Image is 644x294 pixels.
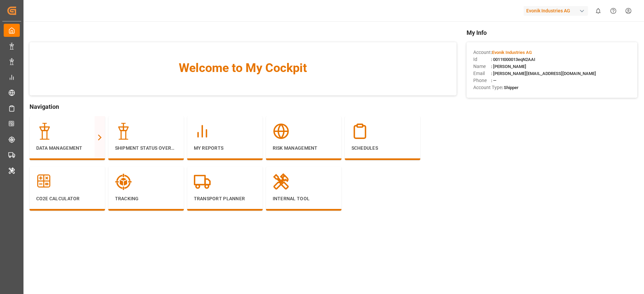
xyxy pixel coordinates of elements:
[473,63,491,70] span: Name
[473,77,491,84] span: Phone
[273,195,335,202] p: Internal Tool
[194,195,256,202] p: Transport Planner
[491,64,526,69] span: : [PERSON_NAME]
[491,50,532,55] span: :
[606,3,621,18] button: Help Center
[491,57,535,62] span: : 0011t000013eqN2AAI
[467,28,637,37] span: My Info
[36,195,98,202] p: CO2e Calculator
[491,78,496,83] span: : —
[194,145,256,152] p: My Reports
[524,4,591,17] button: Evonik Industries AG
[36,145,98,152] p: Data Management
[473,56,491,63] span: Id
[502,85,519,90] span: : Shipper
[524,6,588,16] div: Evonik Industries AG
[473,84,502,91] span: Account Type
[591,3,606,18] button: show 0 new notifications
[273,145,335,152] p: Risk Management
[473,70,491,77] span: Email
[473,49,491,56] span: Account
[492,50,532,55] span: Evonik Industries AG
[115,145,177,152] p: Shipment Status Overview
[43,59,443,77] span: Welcome to My Cockpit
[115,195,177,202] p: Tracking
[491,71,596,76] span: : [PERSON_NAME][EMAIL_ADDRESS][DOMAIN_NAME]
[30,102,457,111] span: Navigation
[352,145,414,152] p: Schedules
